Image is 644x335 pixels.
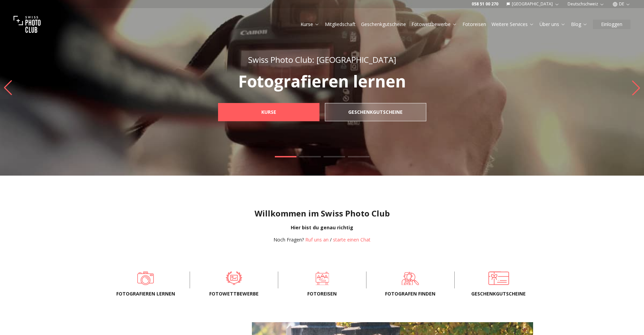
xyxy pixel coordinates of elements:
button: Über uns [537,20,568,29]
a: Blog [571,21,588,28]
button: Fotowettbewerbe [409,20,460,29]
span: Fotoreisen [289,290,355,297]
a: Kurse [218,103,319,121]
button: Mitgliedschaft [322,20,358,29]
span: Fotografieren lernen [113,290,179,297]
a: Geschenkgutscheine [361,21,406,28]
a: Kurse [301,21,319,28]
span: Fotografen finden [377,290,444,297]
span: Fotowettbewerbe [201,290,267,297]
a: Ruf uns an [305,236,329,243]
button: Weitere Services [489,20,537,29]
span: Noch Fragen? [273,236,304,243]
button: Blog [568,20,590,29]
a: Fotowettbewerbe [411,21,457,28]
b: Kurse [261,109,276,115]
a: Fotoreisen [289,272,355,285]
p: Fotografieren lernen [203,73,441,89]
div: / [273,236,371,243]
a: 058 51 00 270 [472,1,498,7]
button: starte einen Chat [333,236,371,243]
button: Einloggen [593,20,630,29]
button: Fotoreisen [460,20,489,29]
h1: Willkommen im Swiss Photo Club [5,208,639,219]
a: Geschenkgutscheine [325,103,426,121]
a: Geschenkgutscheine [466,272,532,285]
div: Hier bist du genau richtig [5,224,639,231]
a: Weitere Services [492,21,534,28]
a: Fotografieren lernen [113,272,179,285]
img: Swiss photo club [14,11,41,38]
span: Swiss Photo Club: [GEOGRAPHIC_DATA] [248,54,396,65]
b: Geschenkgutscheine [348,109,403,115]
span: Geschenkgutscheine [466,290,532,297]
button: Kurse [298,20,322,29]
a: Fotowettbewerbe [201,272,267,285]
a: Fotografen finden [377,272,444,285]
a: Mitgliedschaft [325,21,356,28]
a: Über uns [540,21,566,28]
a: Fotoreisen [462,21,486,28]
button: Geschenkgutscheine [358,20,409,29]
